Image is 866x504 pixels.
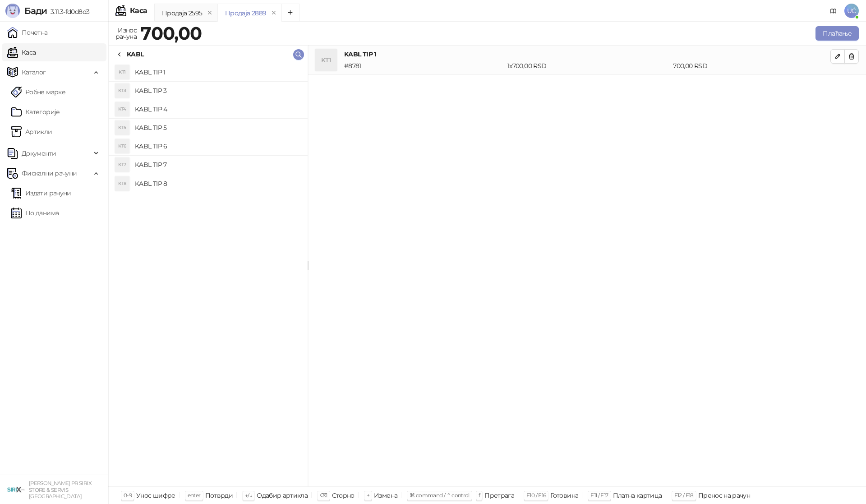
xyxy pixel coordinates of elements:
h4: KABL TIP 5 [135,120,300,135]
div: Продаја 2595 [162,8,202,18]
h4: KABL TIP 6 [135,139,300,153]
div: Претрага [484,490,514,501]
span: ⌘ command / ⌃ control [410,492,470,499]
div: Унос шифре [136,490,175,501]
a: Почетна [7,23,48,42]
small: [PERSON_NAME] PR SIRIX STORE & SERVIS [GEOGRAPHIC_DATA] [29,480,92,499]
button: remove [204,9,216,17]
h4: KABL TIP 1 [344,49,830,59]
span: F10 / F16 [526,492,546,499]
span: Бади [24,5,47,16]
h4: KABL TIP 3 [135,83,300,98]
div: Сторно [332,490,355,501]
span: F12 / F18 [674,492,694,499]
a: Издати рачуни [11,184,71,202]
div: Измена [374,490,397,501]
div: KT1 [115,65,129,79]
h4: KABL TIP 7 [135,157,300,172]
strong: 700,00 [140,22,202,44]
div: KT6 [115,139,129,153]
div: KT5 [115,120,129,135]
a: Категорије [11,103,60,121]
a: ArtikliАртикли [11,123,52,141]
button: Плаћање [815,26,859,41]
div: grid [109,63,308,486]
div: KT8 [115,176,129,191]
a: Робне марке [11,83,65,101]
div: Потврди [205,490,233,501]
div: # 8781 [342,61,506,71]
div: Платна картица [613,490,662,501]
div: KABL [127,49,143,59]
a: Документација [826,4,841,18]
span: Фискални рачуни [22,164,77,182]
span: Документи [22,144,56,162]
span: enter [188,492,201,499]
h4: KABL TIP 8 [135,176,300,191]
img: Logo [5,4,20,18]
div: 700,00 RSD [671,61,832,71]
div: Пренос на рачун [698,490,750,501]
div: KT3 [115,83,129,98]
span: 3.11.3-fd0d8d3 [47,8,89,16]
span: + [367,492,369,499]
div: KT4 [115,102,129,116]
button: Add tab [281,4,299,22]
div: Готовина [550,490,578,501]
img: 64x64-companyLogo-cb9a1907-c9b0-4601-bb5e-5084e694c383.png [7,481,25,499]
a: Каса [7,43,36,61]
div: KT1 [315,49,337,71]
h4: KABL TIP 1 [135,65,300,79]
span: Каталог [22,63,46,81]
span: 0-9 [124,492,132,499]
span: ⌫ [320,492,327,499]
span: F11 / F17 [590,492,608,499]
a: По данима [11,204,59,222]
div: KT7 [115,157,129,172]
div: Продаја 2889 [225,8,266,18]
div: Износ рачуна [114,24,138,42]
span: ↑/↓ [245,492,252,499]
div: Каса [130,7,147,14]
h4: KABL TIP 4 [135,102,300,116]
button: remove [268,9,280,17]
span: f [479,492,480,499]
div: 1 x 700,00 RSD [506,61,671,71]
div: Одабир артикла [257,490,308,501]
span: UĆ [844,4,859,18]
